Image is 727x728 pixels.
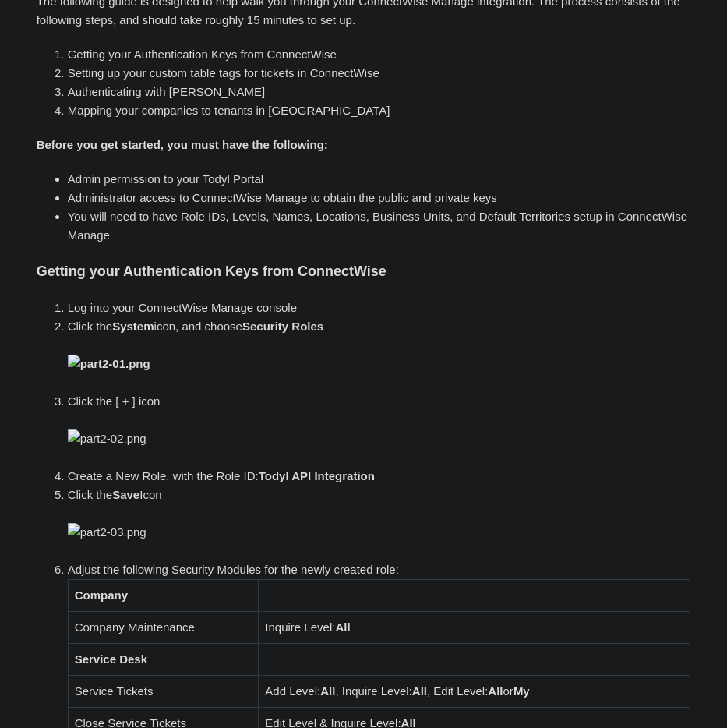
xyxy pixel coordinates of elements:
td: Inquire Level: [259,612,690,644]
li: Mapping your companies to tenants in [GEOGRAPHIC_DATA] [68,101,691,120]
li: Click the Icon [68,486,691,560]
h3: Getting your Authentication Keys from ConnectWise [37,260,691,283]
li: Click the icon, and choose [68,317,691,392]
strong: Security Roles [68,320,324,370]
strong: Save [112,488,139,501]
strong: All [335,620,350,634]
li: Administrator access to ConnectWise Manage to obtain the public and private keys [68,189,691,207]
strong: System [112,320,154,333]
li: Create a New Role, with the Role ID: [68,467,691,486]
li: Setting up your custom table tags for tickets in ConnectWise [68,64,691,83]
img: part2-01.png [68,355,150,373]
td: Service Tickets [68,676,259,708]
strong: Company [75,588,128,602]
td: Add Level: , Inquire Level: , Edit Level: or [259,676,690,708]
img: part2-03.png [68,523,146,542]
strong: All [412,684,427,698]
strong: Service Desk [75,652,147,666]
li: You will need to have Role IDs, Levels, Names, Locations, Business Units, and Default Territories... [68,207,691,245]
td: Company Maintenance [68,612,259,644]
img: part2-02.png [68,429,146,448]
strong: Before you get started, you must have the following: [37,138,328,151]
li: Log into your ConnectWise Manage console [68,299,691,317]
li: Authenticating with [PERSON_NAME] [68,83,691,101]
strong: My [513,684,530,698]
strong: Todyl API Integration [259,469,375,482]
li: Admin permission to your Todyl Portal [68,170,691,189]
li: Getting your Authentication Keys from ConnectWise [68,45,691,64]
strong: All [488,684,503,698]
strong: All [320,684,335,698]
li: Click the [ + ] icon [68,392,691,467]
